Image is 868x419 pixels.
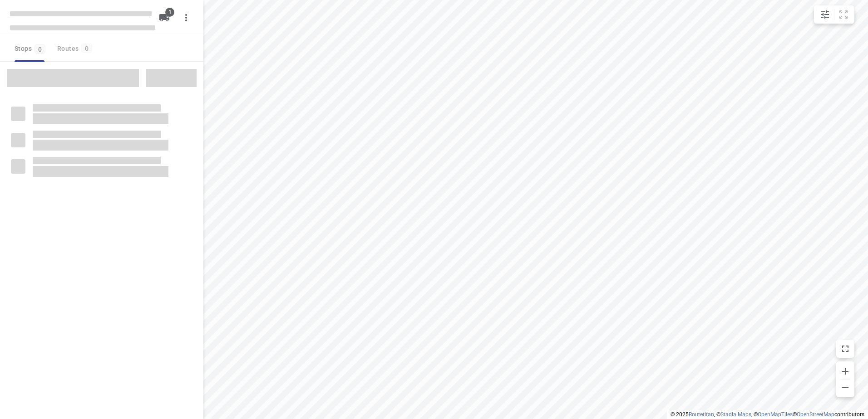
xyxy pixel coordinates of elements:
[797,411,834,418] a: OpenStreetMap
[689,411,714,418] a: Routetitan
[671,411,864,418] li: © 2025 , © , © © contributors
[720,411,751,418] a: Stadia Maps
[814,5,854,24] div: small contained button group
[816,5,834,24] button: Map settings
[758,411,793,418] a: OpenMapTiles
